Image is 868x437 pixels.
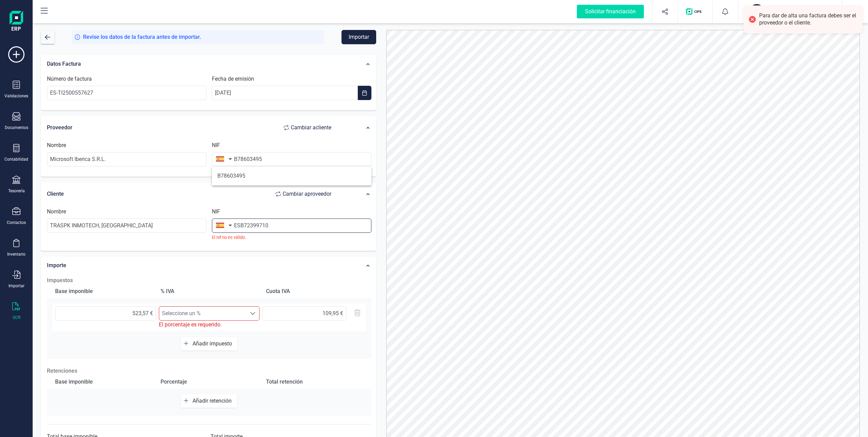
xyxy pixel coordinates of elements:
button: Importar [341,30,376,44]
div: Validaciones [4,93,28,99]
div: Para dar de alta una factura debes ser el proveedor o el cliente. [759,12,857,27]
button: ALALBUFERENC CLUB SL.SISTEMAS HUB [747,1,834,22]
div: Importar [9,283,24,289]
div: AL [749,4,764,19]
div: Inventario [7,252,26,257]
button: Añadir retención [181,394,237,408]
input: 0,00 € [55,306,156,321]
label: NIF [212,141,220,149]
div: % IVA [158,285,261,298]
img: Logo de OPS [686,8,704,15]
span: Importe [47,262,66,269]
div: Tesorería [8,188,25,194]
label: NIF [212,208,220,216]
button: Logo de OPS [682,1,708,22]
p: Retenciones [47,367,371,375]
span: Cambiar a cliente [291,124,331,132]
span: Seleccione un % [159,307,247,320]
div: Total retención [263,375,366,389]
button: Solicitar financiación [569,1,652,22]
div: Datos Factura [44,56,341,71]
input: 0,00 € [262,306,346,321]
button: Añadir impuesto [181,337,237,351]
label: Nombre [47,141,66,149]
div: Porcentaje [158,375,261,389]
div: Documentos [5,125,28,130]
div: El porcentaje es requerido. [159,321,260,329]
div: Solicitar financiación [577,5,644,18]
label: Fecha de emisión [212,75,254,83]
div: Base imponible [52,375,155,389]
label: Nombre [47,208,66,216]
div: Base imponible [52,285,155,298]
div: Proveedor [47,121,338,134]
button: Cambiar aproveedor [269,187,338,201]
small: El nif no es válido. [212,234,371,241]
div: Contabilidad [4,157,28,162]
label: Número de factura [47,75,92,83]
button: Cambiar acliente [277,121,338,134]
img: Logo Finanedi [10,11,23,33]
div: Cuota IVA [263,285,366,298]
h2: Impuestos [47,276,371,285]
span: Añadir retención [193,398,234,404]
div: Cliente [47,187,338,201]
div: OCR [13,315,20,320]
li: B78603495 [212,169,371,183]
span: Añadir impuesto [193,340,235,347]
span: Cambiar a proveedor [283,190,331,198]
div: Contactos [7,220,26,225]
span: Revise los datos de la factura antes de importar. [83,33,201,41]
